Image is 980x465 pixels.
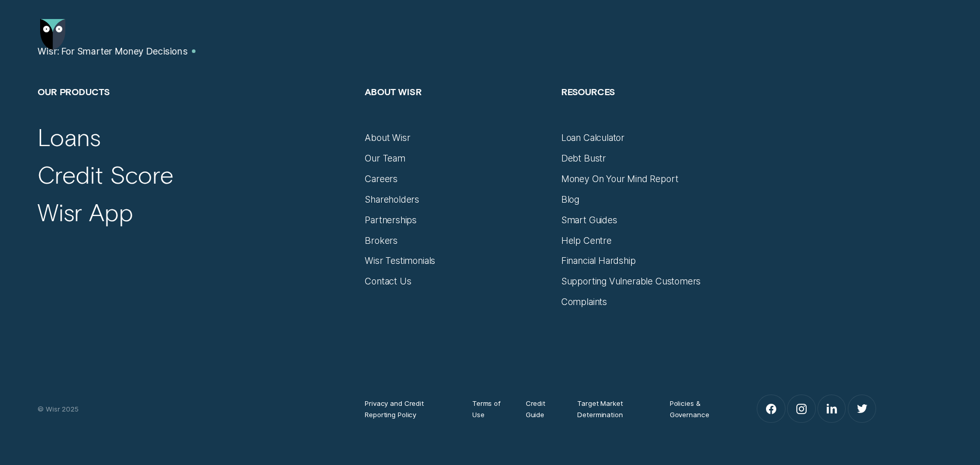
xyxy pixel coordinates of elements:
[670,398,725,420] a: Policies & Governance
[365,398,452,420] a: Privacy and Credit Reporting Policy
[32,403,359,415] div: © Wisr 2025
[561,173,679,185] a: Money On Your Mind Report
[365,276,411,287] a: Contact Us
[561,86,746,132] h2: Resources
[40,19,66,50] img: Wisr
[561,132,625,144] a: Loan Calculator
[365,194,419,205] a: Shareholders
[38,122,100,152] a: Loans
[365,235,398,246] a: Brokers
[561,276,701,287] a: Supporting Vulnerable Customers
[561,255,636,266] a: Financial Hardship
[365,255,435,266] a: Wisr Testimonials
[561,194,579,205] a: Blog
[561,153,606,164] a: Debt Bustr
[788,395,815,422] a: Instagram
[472,398,505,420] a: Terms of Use
[577,398,649,420] a: Target Market Determination
[561,214,617,226] a: Smart Guides
[818,395,845,422] a: LinkedIn
[848,395,876,422] a: Twitter
[38,86,353,132] h2: Our Products
[365,173,398,185] a: Careers
[526,398,557,420] a: Credit Guide
[561,235,612,246] a: Help Centre
[365,86,549,132] h2: About Wisr
[757,395,785,422] a: Facebook
[365,214,417,226] a: Partnerships
[38,198,133,227] a: Wisr App
[561,296,607,308] a: Complaints
[38,160,173,190] a: Credit Score
[365,132,410,144] a: About Wisr
[365,153,405,164] a: Our Team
